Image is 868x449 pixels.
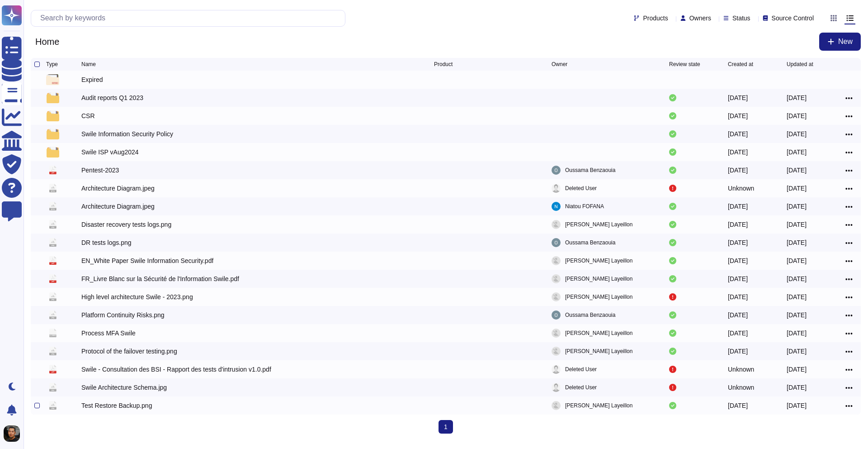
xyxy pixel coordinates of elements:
div: [DATE] [787,184,807,193]
span: [PERSON_NAME] Layeillon [565,292,632,301]
img: user [552,401,561,410]
div: Unknown [728,184,754,193]
div: Process MFA Swile [81,329,136,338]
div: [DATE] [728,256,748,265]
img: user [552,329,561,338]
div: [DATE] [728,129,748,139]
div: [DATE] [787,148,807,157]
span: Product [434,62,453,67]
div: CSR [81,111,95,120]
span: Home [31,35,64,48]
span: Deleted User [565,184,597,193]
img: user [552,256,561,265]
div: Swile - Consultation des BSI - Rapport des tests d'intrusion v1.0.pdf [81,365,271,374]
div: [DATE] [787,274,807,283]
img: user [552,383,561,392]
div: Architecture Diagram.jpeg [81,184,155,193]
div: Swile ISP vAug2024 [81,148,139,157]
div: [DATE] [728,148,748,157]
div: DR tests logs.png [81,238,132,247]
img: folder [47,92,59,103]
div: EN_White Paper Swile Information Security.pdf [81,256,213,265]
div: [DATE] [728,310,748,320]
img: user [552,202,561,211]
span: Owners [689,15,711,21]
div: [DATE] [728,202,748,211]
img: folder [47,129,59,139]
span: Review state [669,62,700,67]
span: Name [81,62,96,67]
div: Swile Architecture Schema.jpg [81,383,167,392]
img: folder [47,147,59,158]
div: High level architecture Swile - 2023.png [81,292,193,301]
div: [DATE] [787,129,807,139]
div: [DATE] [728,401,748,410]
div: Expired [81,75,103,84]
img: user [552,292,561,301]
div: [DATE] [728,329,748,338]
div: [DATE] [787,256,807,265]
div: [DATE] [728,93,748,102]
div: [DATE] [787,310,807,320]
div: [DATE] [787,238,807,247]
span: Oussama Benzaouia [565,238,615,247]
div: [DATE] [787,347,807,356]
span: Status [732,15,750,21]
div: [DATE] [787,292,807,301]
span: Oussama Benzaouia [565,310,615,320]
span: [PERSON_NAME] Layeillon [565,256,632,265]
div: [DATE] [728,238,748,247]
div: Swile Information Security Policy [81,129,173,139]
input: Search by keywords [36,10,345,26]
div: Audit reports Q1 2023 [81,93,143,102]
img: user [4,425,20,442]
div: Unknown [728,365,754,374]
div: [DATE] [787,365,807,374]
div: Pentest-2023 [81,166,119,175]
div: [DATE] [787,111,807,120]
div: [DATE] [787,383,807,392]
span: [PERSON_NAME] Layeillon [565,329,632,338]
div: [DATE] [787,401,807,410]
img: folder [47,110,59,121]
span: Source Control [772,15,814,21]
span: Deleted User [565,383,597,392]
img: user [552,274,561,283]
span: [PERSON_NAME] Layeillon [565,347,632,356]
button: user [2,424,26,444]
div: [DATE] [728,347,748,356]
div: [DATE] [728,220,748,229]
div: [DATE] [787,329,807,338]
div: [DATE] [787,93,807,102]
div: Platform Continuity Risks.png [81,310,165,320]
img: user [552,238,561,247]
img: user [552,347,561,356]
div: Test Restore Backup.png [81,401,152,410]
span: 1 [439,420,453,434]
div: [DATE] [787,202,807,211]
div: Protocol of the failover testing.png [81,347,177,356]
span: [PERSON_NAME] Layeillon [565,274,632,283]
img: user [552,365,561,374]
span: [PERSON_NAME] Layeillon [565,220,632,229]
span: Updated at [787,62,813,67]
div: [DATE] [787,166,807,175]
img: folder [46,74,59,85]
div: Architecture Diagram.jpeg [81,202,155,211]
span: Created at [728,62,753,67]
img: user [552,166,561,175]
div: [DATE] [728,166,748,175]
span: New [838,38,853,45]
span: Type [46,62,58,67]
div: Unknown [728,383,754,392]
button: New [819,33,861,51]
img: user [552,310,561,320]
div: [DATE] [728,292,748,301]
div: [DATE] [728,111,748,120]
div: [DATE] [728,274,748,283]
span: Products [643,15,668,21]
span: Deleted User [565,365,597,374]
span: [PERSON_NAME] Layeillon [565,401,632,410]
div: Disaster recovery tests logs.png [81,220,171,229]
span: Owner [552,62,567,67]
